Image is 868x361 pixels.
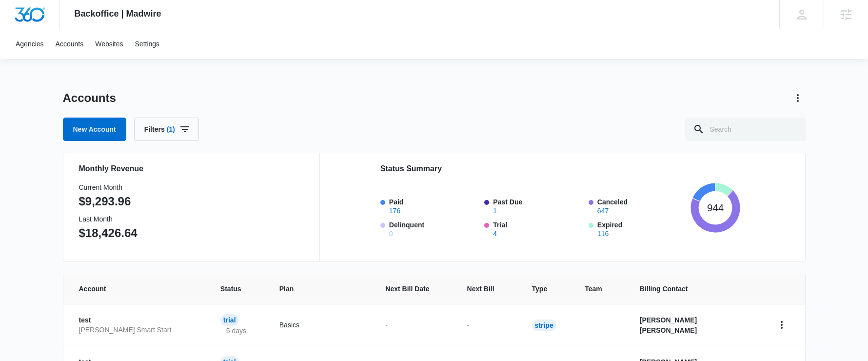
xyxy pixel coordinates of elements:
[63,91,116,105] h1: Accounts
[585,284,602,294] span: Team
[374,304,455,346] td: -
[707,202,724,213] tspan: 944
[532,320,556,331] div: Stripe
[597,230,609,237] button: Expired
[597,197,687,214] label: Canceled
[79,316,197,325] p: test
[220,284,242,294] span: Status
[220,314,239,326] div: Trial
[389,220,479,237] label: Delinquent
[493,230,497,237] button: Trial
[774,317,789,333] button: home
[129,29,166,59] a: Settings
[640,316,697,334] strong: [PERSON_NAME] [PERSON_NAME]
[467,284,494,294] span: Next Bill
[79,316,197,335] a: test[PERSON_NAME] Smart Start
[79,214,138,224] h3: Last Month
[455,304,520,346] td: -
[389,207,400,214] button: Paid
[79,163,308,175] h2: Monthly Revenue
[134,118,199,141] button: Filters(1)
[640,284,750,294] span: Billing Contact
[380,163,741,175] h2: Status Summary
[532,284,548,294] span: Type
[89,29,129,59] a: Websites
[279,284,362,294] span: Plan
[79,325,197,335] p: [PERSON_NAME] Smart Start
[10,29,50,59] a: Agencies
[493,197,583,214] label: Past Due
[685,118,806,141] input: Search
[167,126,175,133] span: (1)
[75,9,161,19] span: Backoffice | Madwire
[389,197,479,214] label: Paid
[597,220,687,237] label: Expired
[79,224,138,242] p: $18,426.64
[50,29,90,59] a: Accounts
[790,90,806,106] button: Actions
[79,182,138,193] h3: Current Month
[79,284,183,294] span: Account
[493,207,497,214] button: Past Due
[279,320,362,330] p: Basics
[79,193,138,210] p: $9,293.96
[493,220,583,237] label: Trial
[385,284,429,294] span: Next Bill Date
[597,207,609,214] button: Canceled
[220,326,252,336] p: 5 days
[63,118,126,141] a: New Account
